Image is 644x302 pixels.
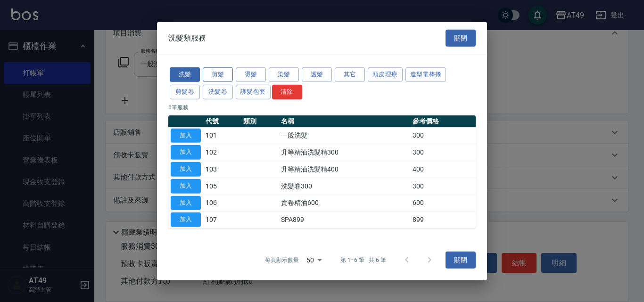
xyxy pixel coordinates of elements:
[269,67,299,82] button: 染髮
[168,33,206,42] span: 洗髮類服務
[203,115,241,127] th: 代號
[410,211,476,228] td: 899
[203,178,241,195] td: 105
[203,211,241,228] td: 107
[241,115,279,127] th: 類別
[171,196,201,210] button: 加入
[203,144,241,161] td: 102
[405,67,446,82] button: 造型電棒捲
[410,127,476,144] td: 300
[410,195,476,212] td: 600
[303,247,325,273] div: 50
[279,115,410,127] th: 名稱
[203,67,233,82] button: 剪髮
[279,211,410,228] td: SPA899
[236,84,271,99] button: 護髮包套
[410,144,476,161] td: 300
[203,84,233,99] button: 洗髮卷
[279,178,410,195] td: 洗髮卷300
[272,84,302,99] button: 清除
[171,212,201,227] button: 加入
[171,162,201,177] button: 加入
[446,252,476,269] button: 關閉
[168,103,476,111] p: 6 筆服務
[302,67,332,82] button: 護髮
[203,161,241,178] td: 103
[171,179,201,193] button: 加入
[171,128,201,143] button: 加入
[410,115,476,127] th: 參考價格
[368,67,403,82] button: 頭皮理療
[170,84,200,99] button: 剪髮卷
[171,145,201,160] button: 加入
[340,256,386,264] p: 第 1–6 筆 共 6 筆
[236,67,266,82] button: 燙髮
[279,144,410,161] td: 升等精油洗髮精300
[279,161,410,178] td: 升等精油洗髮精400
[335,67,365,82] button: 其它
[279,127,410,144] td: 一般洗髮
[203,127,241,144] td: 101
[265,256,299,264] p: 每頁顯示數量
[410,178,476,195] td: 300
[203,195,241,212] td: 106
[279,195,410,212] td: 賣卷精油600
[410,161,476,178] td: 400
[170,67,200,82] button: 洗髮
[446,29,476,47] button: 關閉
